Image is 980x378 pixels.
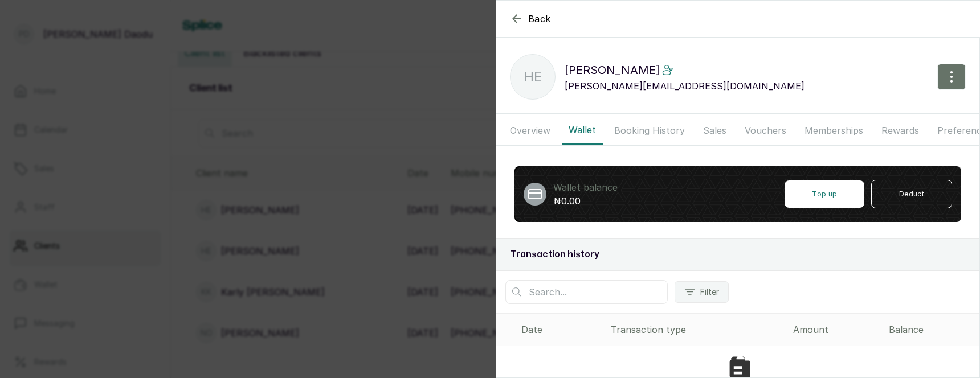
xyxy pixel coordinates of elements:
[510,248,966,261] h2: Transaction history
[565,79,805,93] p: [PERSON_NAME][EMAIL_ADDRESS][DOMAIN_NAME]
[785,180,864,208] button: Top up
[524,67,542,87] p: he
[675,281,729,303] button: Filter
[889,323,975,336] div: Balance
[528,12,551,26] span: Back
[611,323,784,336] div: Transaction type
[793,323,880,336] div: Amount
[521,323,602,336] div: Date
[875,116,926,145] button: Rewards
[700,286,719,298] span: Filter
[553,194,618,208] p: ₦0.00
[565,61,805,79] p: [PERSON_NAME]
[510,12,551,26] button: Back
[562,116,603,145] button: Wallet
[798,116,870,145] button: Memberships
[607,116,692,145] button: Booking History
[738,116,793,145] button: Vouchers
[696,116,733,145] button: Sales
[553,180,618,194] p: Wallet balance
[505,280,668,304] input: Search...
[503,116,557,145] button: Overview
[871,180,952,208] button: Deduct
